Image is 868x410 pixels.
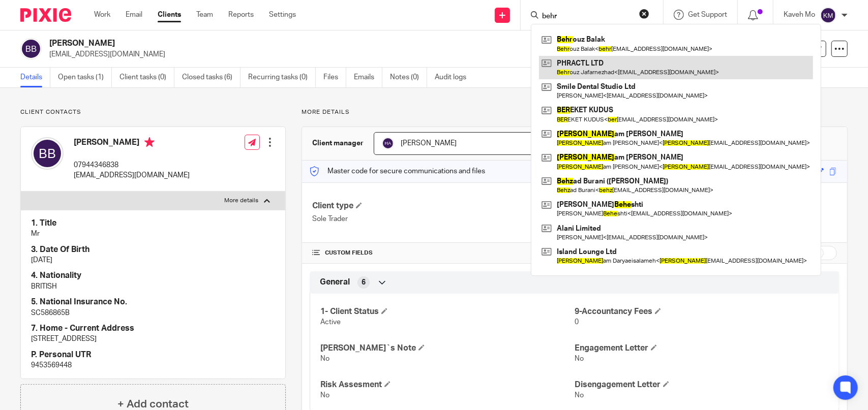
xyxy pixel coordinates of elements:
img: svg%3E [20,38,42,59]
a: Open tasks (1) [58,68,112,87]
a: Details [20,68,50,87]
a: Client tasks (0) [119,68,174,87]
p: [STREET_ADDRESS] [31,334,275,344]
span: 6 [362,277,366,288]
a: Work [94,10,110,20]
img: svg%3E [31,137,64,170]
h4: 9-Accountancy Fees [575,306,829,317]
p: 9453569448 [31,360,275,370]
a: Email [126,10,142,20]
span: No [320,392,330,399]
p: 07944346838 [74,160,190,170]
h4: Client type [312,201,575,211]
a: Closed tasks (6) [182,68,241,87]
h4: Disengagement Letter [575,380,829,390]
a: Settings [269,10,296,20]
h4: [PERSON_NAME]`s Note [320,343,575,354]
span: General [320,277,350,288]
p: Client contacts [20,108,286,116]
a: Team [196,10,213,20]
img: Pixie [20,8,71,22]
span: 0 [575,319,579,326]
h3: Client manager [312,138,364,148]
span: [PERSON_NAME] [401,140,457,147]
i: Primary [144,137,155,147]
h4: P. Personal UTR [31,350,275,360]
h4: 1. Title [31,218,275,229]
span: No [320,355,330,362]
h4: Risk Assesment [320,380,575,390]
h4: [PERSON_NAME] [74,137,190,150]
a: Notes (0) [390,68,427,87]
p: [DATE] [31,255,275,265]
a: Reports [228,10,254,20]
h4: CUSTOM FIELDS [312,249,575,257]
span: No [575,392,584,399]
h4: Engagement Letter [575,343,829,354]
p: Master code for secure communications and files [310,166,485,176]
p: [EMAIL_ADDRESS][DOMAIN_NAME] [49,49,709,59]
span: Active [320,319,341,326]
h4: 4. Nationality [31,270,275,281]
span: No [575,355,584,362]
a: Files [323,68,346,87]
p: More details [302,108,848,116]
h2: [PERSON_NAME] [49,38,577,49]
button: Clear [639,9,649,19]
p: Kaveh Mo [784,10,815,20]
p: [EMAIL_ADDRESS][DOMAIN_NAME] [74,170,190,180]
a: Emails [354,68,382,87]
span: Get Support [688,11,727,18]
a: Recurring tasks (0) [248,68,316,87]
p: More details [225,197,259,205]
h4: 3. Date Of Birth [31,244,275,255]
input: Search [541,12,633,21]
p: Mr [31,229,275,239]
h4: 5. National Insurance No. [31,297,275,307]
p: BRITISH [31,281,275,292]
img: svg%3E [382,137,394,149]
a: Clients [158,10,181,20]
h4: 7. Home - Current Address [31,323,275,334]
img: svg%3E [820,7,836,23]
p: Sole Trader [312,214,575,224]
p: SC586865B [31,308,275,318]
a: Audit logs [435,68,474,87]
h4: 1- Client Status [320,306,575,317]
